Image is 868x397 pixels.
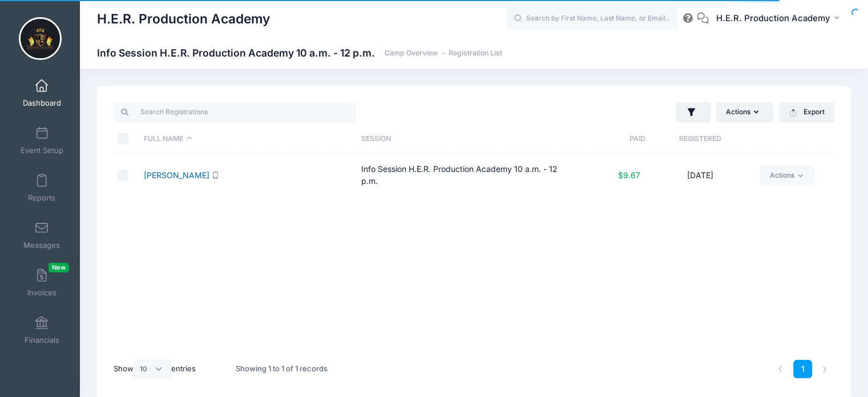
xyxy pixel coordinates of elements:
button: Export [779,102,834,122]
a: Reports [15,168,69,208]
th: Paid: activate to sort column ascending [573,124,645,154]
span: Dashboard [23,98,61,108]
input: Search by First Name, Last Name, or Email... [507,7,678,30]
h1: H.E.R. Production Academy [97,6,270,32]
a: [PERSON_NAME] [144,170,209,180]
span: New [49,263,69,272]
a: Registration List [449,49,502,58]
span: Messages [23,240,60,250]
td: [DATE] [645,154,754,197]
a: Actions [760,166,814,185]
span: $9.67 [618,170,640,180]
th: Registered: activate to sort column ascending [645,124,754,154]
a: Event Setup [15,121,69,161]
select: Showentries [134,359,171,379]
th: Full Name: activate to sort column descending [138,124,356,154]
a: Camp Overview [385,49,438,58]
a: InvoicesNew [15,263,69,303]
span: Reports [28,193,55,203]
span: Invoices [27,288,56,298]
h1: Info Session H.E.R. Production Academy 10 a.m. - 12 p.m. [97,47,502,59]
img: H.E.R. Production Academy [19,17,62,60]
span: H.E.R. Production Academy [716,12,830,25]
button: H.E.R. Production Academy [709,6,851,32]
td: Info Session H.E.R. Production Academy 10 a.m. - 12 p.m. [356,154,573,197]
div: Showing 1 to 1 of 1 records [236,356,328,382]
span: Financials [25,335,59,345]
a: Messages [15,215,69,255]
a: Dashboard [15,73,69,113]
label: Show entries [114,359,196,379]
a: 1 [793,360,812,379]
i: SMS enabled [212,171,219,179]
a: Financials [15,310,69,350]
button: Actions [716,102,773,122]
th: Session: activate to sort column ascending [356,124,573,154]
span: Event Setup [21,146,63,155]
input: Search Registrations [114,102,356,122]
